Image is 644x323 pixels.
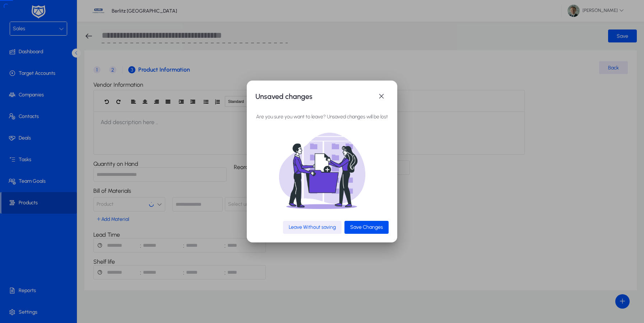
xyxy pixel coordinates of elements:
h1: Unsaved changes [255,91,374,102]
span: Save Changes [350,224,383,230]
button: Save Changes [344,221,389,234]
button: Leave Without saving [283,221,342,234]
p: Are you sure you want to leave? Unsaved changes will be lost [256,113,388,121]
span: Leave Without saving [289,224,336,230]
img: unsaved.png [279,133,365,209]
